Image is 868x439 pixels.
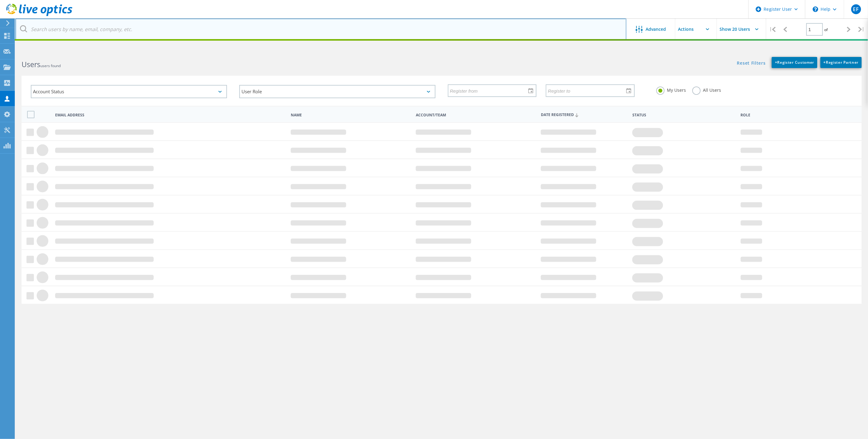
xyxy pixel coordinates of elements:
[656,87,686,92] label: My Users
[31,85,227,98] div: Account Status
[821,57,862,68] a: +Register Partner
[853,7,859,12] span: EF
[741,113,852,117] span: Role
[416,113,536,117] span: Account/Team
[40,63,61,68] span: users found
[766,18,779,40] div: |
[824,60,859,65] span: Register Partner
[22,59,40,69] b: Users
[632,113,736,117] span: Status
[6,13,72,17] a: Live Optics Dashboard
[772,57,817,68] a: +Register Customer
[291,113,411,117] span: Name
[855,18,868,40] div: |
[646,27,666,31] span: Advanced
[448,85,532,96] input: Register from
[775,60,777,65] b: +
[541,113,627,117] span: Date Registered
[824,60,826,65] b: +
[692,87,721,92] label: All Users
[775,60,814,65] span: Register Customer
[55,113,286,117] span: Email Address
[825,27,828,32] span: of
[737,61,766,66] a: Reset Filters
[15,18,627,40] input: Search users by name, email, company, etc.
[813,6,818,12] svg: \n
[546,85,630,96] input: Register to
[239,85,436,98] div: User Role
